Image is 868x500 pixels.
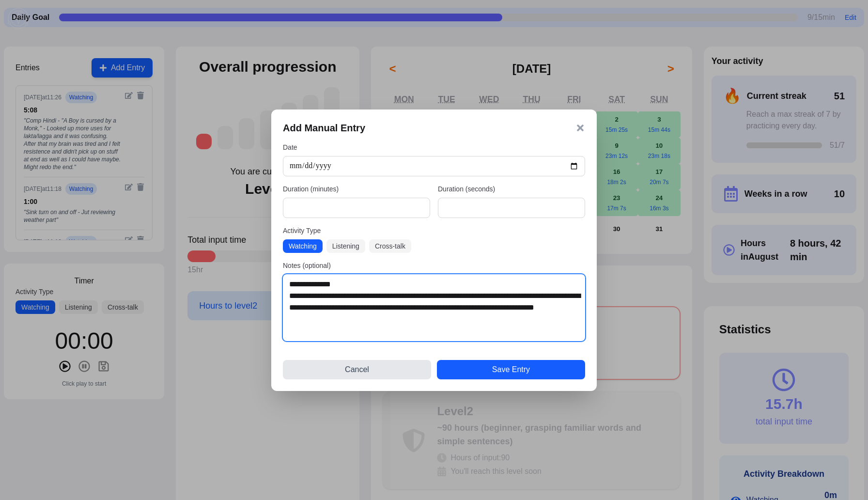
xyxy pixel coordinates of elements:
label: Notes (optional) [283,261,585,270]
button: Watching [283,239,323,253]
button: Cross-talk [369,239,411,253]
label: Date [283,142,585,152]
button: Cancel [283,360,431,379]
label: Duration (minutes) [283,184,430,194]
button: Listening [326,239,365,253]
button: Save Entry [437,360,585,379]
h3: Add Manual Entry [283,121,365,135]
label: Activity Type [283,226,585,235]
label: Duration (seconds) [438,184,585,194]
